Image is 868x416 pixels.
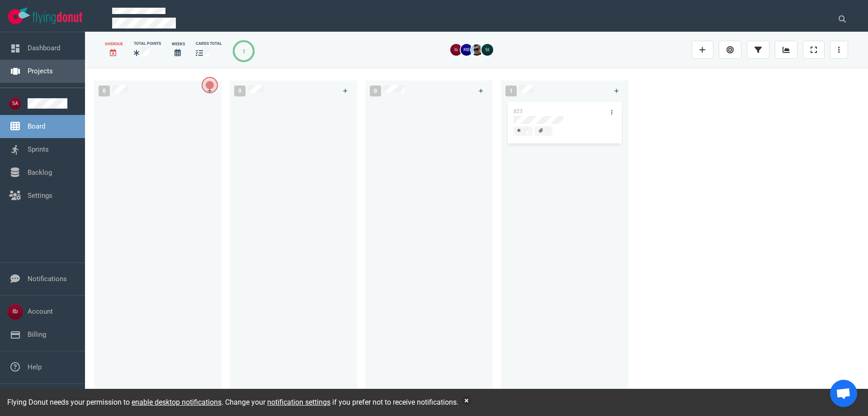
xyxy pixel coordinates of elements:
[28,330,46,339] a: Billing
[267,398,330,406] a: notification settings
[505,86,517,96] span: 1
[471,44,483,56] img: 26
[28,307,53,316] a: Account
[28,275,67,283] a: Notifications
[28,363,42,371] a: Help
[202,77,218,93] button: Open the dialog
[7,398,222,406] span: Flying Donut needs your permission to
[242,47,245,56] div: 1
[28,168,52,177] a: Backlog
[234,86,245,96] span: 0
[196,41,222,47] div: cards total
[481,44,493,56] img: 26
[134,41,161,47] div: Total Points
[172,41,185,47] div: Weeks
[222,398,458,406] span: . Change your if you prefer not to receive notifications.
[28,145,49,153] a: Sprints
[28,67,53,75] a: Projects
[99,86,110,96] span: 0
[28,191,52,200] a: Settings
[450,44,462,56] img: 26
[461,44,472,56] img: 26
[28,122,45,130] a: Board
[830,380,857,407] div: Open de chat
[370,86,381,96] span: 0
[132,398,222,406] a: enable desktop notifications
[28,44,60,52] a: Dashboard
[105,41,123,47] div: Overdue
[33,12,82,24] img: Flying Donut text logo
[513,108,523,115] a: #23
